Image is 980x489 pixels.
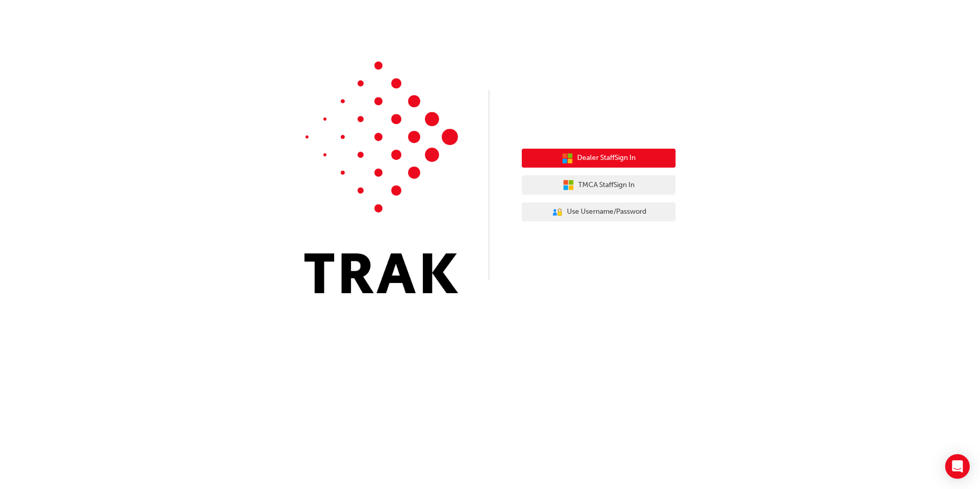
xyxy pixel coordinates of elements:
[945,454,970,479] div: Open Intercom Messenger
[578,179,635,191] span: TMCA Staff Sign In
[522,149,676,168] button: Dealer StaffSign In
[522,175,676,195] button: TMCA StaffSign In
[522,202,676,222] button: Use Username/Password
[567,206,646,218] span: Use Username/Password
[304,62,458,293] img: Trak
[577,152,636,164] span: Dealer Staff Sign In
